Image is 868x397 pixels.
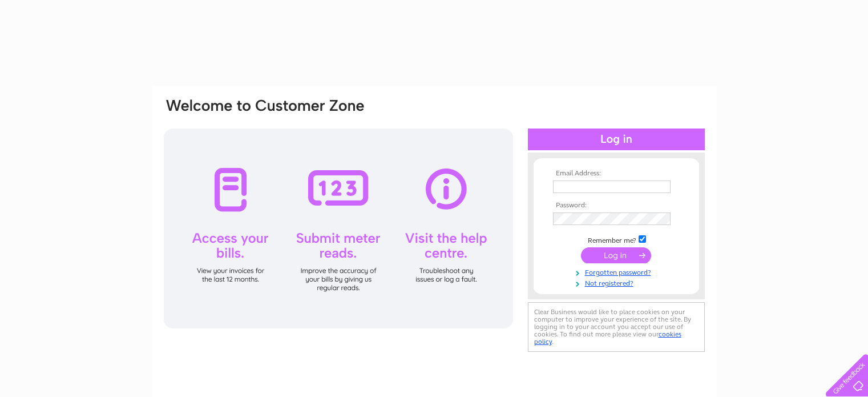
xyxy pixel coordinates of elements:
a: Forgotten password? [553,266,683,277]
a: cookies policy [534,330,681,346]
th: Password: [550,202,683,210]
td: Remember me? [550,234,683,245]
th: Email Address: [550,170,683,178]
a: Not registered? [553,277,683,288]
div: Clear Business would like to place cookies on your computer to improve your experience of the sit... [528,302,705,352]
input: Submit [581,247,651,263]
